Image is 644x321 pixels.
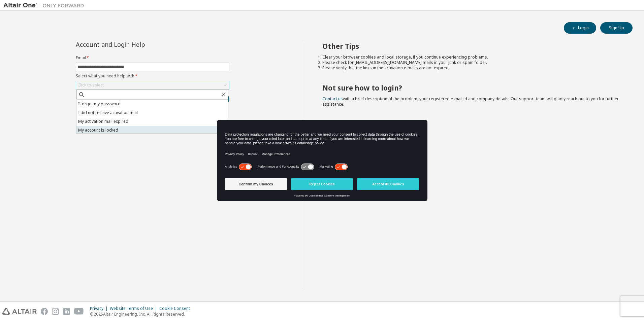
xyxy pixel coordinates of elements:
img: altair_logo.svg [2,308,37,315]
div: Website Terms of Use [110,306,159,311]
a: Contact us [322,96,343,102]
img: Altair One [3,2,88,9]
button: Sign Up [600,22,633,34]
div: Cookie Consent [159,306,194,311]
p: © 2025 Altair Engineering, Inc. All Rights Reserved. [90,311,194,317]
li: I forgot my password [76,100,228,108]
div: Privacy [90,306,110,311]
img: facebook.svg [41,308,48,315]
div: Account and Login Help [76,42,199,47]
li: Clear your browser cookies and local storage, if you continue experiencing problems. [322,55,621,60]
span: with a brief description of the problem, your registered e-mail id and company details. Our suppo... [322,96,619,107]
img: youtube.svg [74,308,84,315]
button: Login [564,22,596,34]
label: Select what you need help with [76,73,229,79]
img: instagram.svg [52,308,59,315]
li: Please check for [EMAIL_ADDRESS][DOMAIN_NAME] mails in your junk or spam folder. [322,60,621,65]
img: linkedin.svg [63,308,70,315]
li: Please verify that the links in the activation e-mails are not expired. [322,65,621,71]
div: Click to select [77,82,104,88]
label: Email [76,55,229,61]
h2: Not sure how to login? [322,83,621,92]
div: Click to select [76,81,229,89]
h2: Other Tips [322,42,621,50]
